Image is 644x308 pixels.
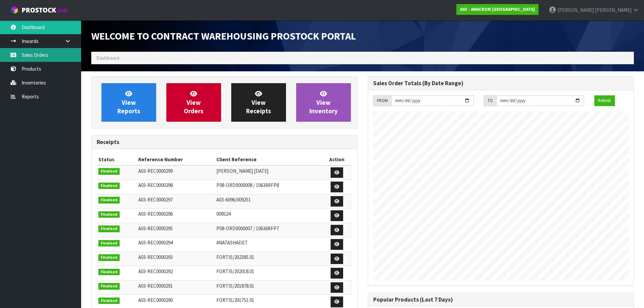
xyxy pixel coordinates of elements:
span: A03-REC0000292 [138,268,173,275]
span: FORTIS/201751.01 [216,297,254,303]
span: Welcome to Contract Warehousing ProStock Portal [91,29,356,42]
span: A03-REC0000293 [138,254,173,260]
th: Client Reference [215,154,322,165]
img: cube-alt.png [10,6,19,14]
span: [PERSON_NAME] [557,7,594,13]
span: Finalised [98,298,120,304]
span: View Receipts [246,90,271,115]
strong: A03 - AMACRON [GEOGRAPHIC_DATA] [460,6,535,12]
span: FORTIS/202018.01 [216,268,254,275]
div: TO [484,95,496,106]
span: 009524 [216,211,231,217]
span: [PERSON_NAME] [595,7,631,13]
span: Finalised [98,226,120,232]
span: Finalised [98,254,120,261]
span: A03-6096/009251 [216,196,251,203]
span: Finalised [98,283,120,290]
span: Finalised [98,211,120,218]
a: ViewInventory [296,83,351,122]
span: [PERSON_NAME] [DATE] [216,168,268,174]
span: View Orders [184,90,204,115]
span: FORTIS/202385.01 [216,254,254,260]
span: A03-REC0000291 [138,283,173,289]
span: A03-REC0000290 [138,297,173,303]
span: Finalised [98,168,120,175]
span: Finalised [98,197,120,204]
a: ViewReports [101,83,156,122]
h3: Sales Order Totals (By Date Range) [373,80,629,87]
a: ViewOrders [166,83,221,122]
span: A03-REC0000294 [138,239,173,246]
span: ProStock [22,6,56,15]
th: Action [322,154,352,165]
span: Finalised [98,240,120,247]
span: A03-REC0000299 [138,168,173,174]
small: WMS [57,7,68,14]
span: A03-REC0000296 [138,211,173,217]
span: A03-REC0000298 [138,182,173,188]
span: Dashboard [96,55,119,61]
th: Status [97,154,137,165]
a: ViewReceipts [231,83,286,122]
span: A03-REC0000295 [138,225,173,232]
span: P08-ORD0000008 / 10636RFP8 [216,182,279,188]
h3: Popular Products (Last 7 Days) [373,297,629,303]
span: View Inventory [309,90,338,115]
div: FROM [373,95,391,106]
th: Reference Number [137,154,215,165]
span: A03-REC0000297 [138,196,173,203]
span: View Reports [117,90,140,115]
span: #NATASHADET [216,239,248,246]
button: Refresh [594,95,615,106]
span: Finalised [98,183,120,189]
span: Finalised [98,269,120,276]
span: P08-ORD0000007 / 10636RFP7 [216,225,279,232]
span: FORTIS/201878.01 [216,283,254,289]
h3: Receipts [97,139,352,145]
